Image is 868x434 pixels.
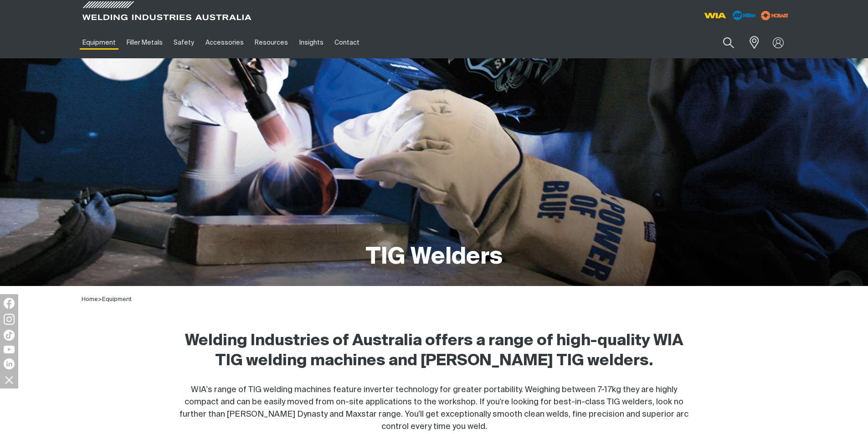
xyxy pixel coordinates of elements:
[168,27,200,58] a: Safety
[713,32,744,53] button: Search products
[4,346,15,353] img: YouTube
[98,296,102,302] span: >
[77,27,613,58] nav: Main
[293,27,329,58] a: Insights
[4,298,15,309] img: Facebook
[758,9,791,22] img: miller
[82,296,98,302] a: Home
[249,27,293,58] a: Resources
[4,330,15,341] img: TikTok
[177,331,691,371] h2: Welding Industries of Australia offers a range of high-quality WIA TIG welding machines and [PERS...
[701,32,744,53] input: Product name or item number...
[200,27,249,58] a: Accessories
[365,243,503,272] h1: TIG Welders
[4,314,15,325] img: Instagram
[102,296,132,302] a: Equipment
[329,27,365,58] a: Contact
[77,27,121,58] a: Equipment
[180,386,688,431] span: WIA's range of TIG welding machines feature inverter technology for greater portability. Weighing...
[121,27,168,58] a: Filler Metals
[1,372,17,388] img: hide socials
[4,358,15,369] img: LinkedIn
